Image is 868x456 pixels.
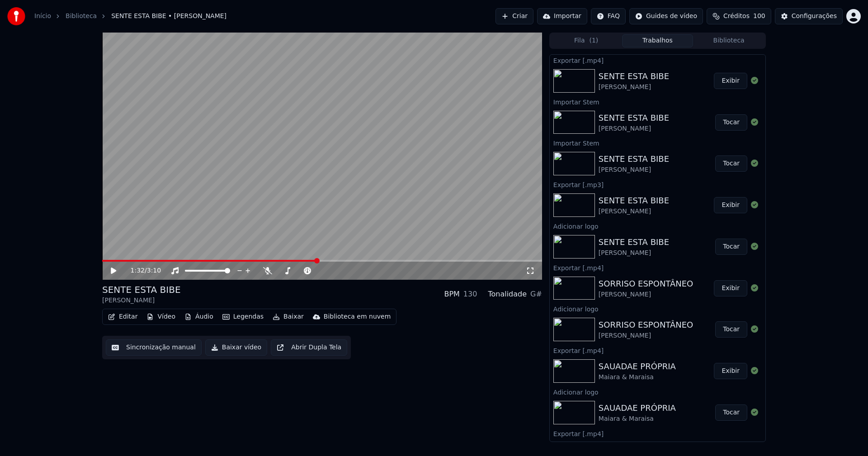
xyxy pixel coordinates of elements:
[599,290,693,299] div: [PERSON_NAME]
[131,266,152,275] div: /
[463,289,477,300] div: 130
[599,236,669,249] div: SENTE ESTA BIBE
[102,296,181,305] div: [PERSON_NAME]
[599,124,669,133] div: [PERSON_NAME]
[599,373,676,382] div: Maiara & Maraisa
[753,12,765,21] span: 100
[599,83,669,92] div: [PERSON_NAME]
[599,207,669,216] div: [PERSON_NAME]
[131,266,145,275] span: 1:32
[106,339,202,356] button: Sincronização manual
[7,7,25,25] img: youka
[550,179,765,190] div: Exportar [.mp3]
[551,34,622,47] button: Fila
[324,312,391,321] div: Biblioteca em nuvem
[599,249,669,258] div: [PERSON_NAME]
[34,12,51,21] a: Início
[219,310,267,323] button: Legendas
[714,280,747,296] button: Exibir
[714,363,747,379] button: Exibir
[715,155,747,172] button: Tocar
[550,386,765,397] div: Adicionar logo
[550,303,765,314] div: Adicionar logo
[550,345,765,356] div: Exportar [.mp4]
[537,8,587,24] button: Importar
[715,321,747,338] button: Tocar
[599,402,676,414] div: SAUADAE PRÓPRIA
[693,34,764,47] button: Biblioteca
[622,34,693,47] button: Trabalhos
[599,414,676,423] div: Maiara & Maraisa
[599,165,669,174] div: [PERSON_NAME]
[599,194,669,207] div: SENTE ESTA BIBE
[66,12,97,21] a: Biblioteca
[591,8,626,24] button: FAQ
[550,55,765,66] div: Exportar [.mp4]
[550,221,765,231] div: Adicionar logo
[550,428,765,439] div: Exportar [.mp4]
[715,239,747,255] button: Tocar
[104,310,141,323] button: Editar
[599,277,693,290] div: SORRISO ESPONTÂNEO
[444,289,459,300] div: BPM
[714,197,747,213] button: Exibir
[530,289,542,300] div: G#
[599,331,693,340] div: [PERSON_NAME]
[102,283,181,296] div: SENTE ESTA BIBE
[111,12,226,21] span: SENTE ESTA BIBE • [PERSON_NAME]
[550,262,765,273] div: Exportar [.mp4]
[775,8,843,24] button: Configurações
[550,137,765,148] div: Importar Stem
[271,339,347,356] button: Abrir Dupla Tela
[629,8,703,24] button: Guides de vídeo
[714,73,747,89] button: Exibir
[707,8,771,24] button: Créditos100
[599,70,669,83] div: SENTE ESTA BIBE
[34,12,226,21] nav: breadcrumb
[589,36,598,45] span: ( 1 )
[495,8,533,24] button: Criar
[269,310,307,323] button: Baixar
[792,12,837,21] div: Configurações
[550,96,765,107] div: Importar Stem
[488,289,527,300] div: Tonalidade
[599,360,676,373] div: SAUADAE PRÓPRIA
[205,339,267,356] button: Baixar vídeo
[181,310,217,323] button: Áudio
[143,310,179,323] button: Vídeo
[599,112,669,124] div: SENTE ESTA BIBE
[599,319,693,331] div: SORRISO ESPONTÂNEO
[147,266,161,275] span: 3:10
[599,153,669,165] div: SENTE ESTA BIBE
[715,404,747,421] button: Tocar
[723,12,750,21] span: Créditos
[715,114,747,131] button: Tocar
